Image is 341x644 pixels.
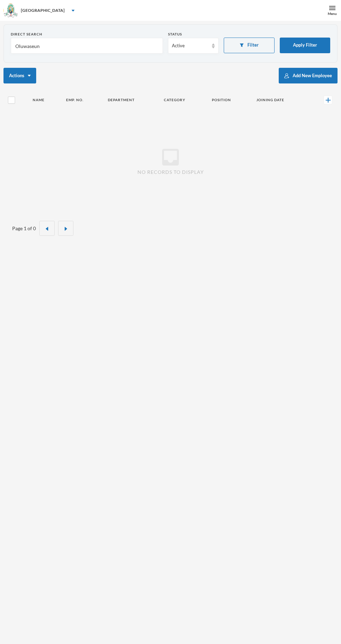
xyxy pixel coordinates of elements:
[280,38,331,53] button: Apply Filter
[3,68,36,83] button: Actions
[326,98,331,103] img: +
[328,11,337,16] div: Menu
[168,32,219,37] div: Status
[137,168,204,176] span: No records to display
[224,38,275,53] button: Filter
[159,146,182,168] i: inbox
[4,4,18,18] img: logo
[61,92,103,108] th: Emp. No.
[207,92,251,108] th: Position
[103,92,159,108] th: Department
[11,32,163,37] div: Direct Search
[12,225,36,232] div: Page 1 of 0
[159,92,207,108] th: Category
[15,38,159,54] input: Name, Emp. No, Phone number, Email Address
[172,42,209,49] div: Active
[27,92,61,108] th: Name
[279,68,338,83] button: Add New Employee
[21,7,65,14] div: [GEOGRAPHIC_DATA]
[251,92,309,108] th: Joining Date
